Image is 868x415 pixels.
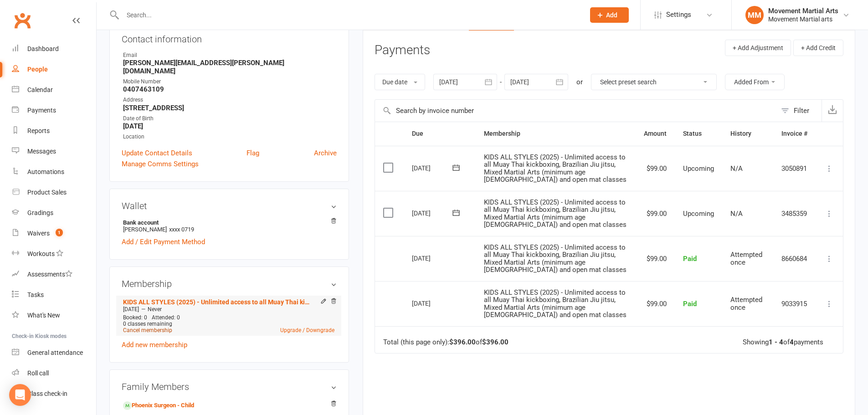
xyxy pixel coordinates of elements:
[27,66,48,73] div: People
[725,74,785,90] button: Added From
[776,100,822,122] button: Filter
[484,243,627,274] span: KIDS ALL STYLES (2025) - Unlimited access to all Muay Thai kickboxing, Brazilian Jiu jitsu, Mixed...
[12,285,96,305] a: Tasks
[383,338,508,346] div: Total (this page only): of
[12,162,96,182] a: Automations
[793,40,843,56] button: + Add Credit
[12,203,96,223] a: Gradings
[12,59,96,80] a: People
[12,141,96,162] a: Messages
[9,384,31,406] div: Open Intercom Messenger
[123,104,337,112] strong: [STREET_ADDRESS]
[773,191,816,236] td: 3485359
[11,9,34,32] a: Clubworx
[790,338,794,346] strong: 4
[375,43,430,57] h3: Payments
[768,7,838,15] div: Movement Martial Arts
[412,296,454,310] div: [DATE]
[123,321,172,327] span: 0 classes remaining
[27,250,55,257] div: Workouts
[12,100,96,121] a: Payments
[683,255,697,263] span: Paid
[122,279,337,289] h3: Membership
[675,122,722,145] th: Status
[152,314,180,321] span: Attended: 0
[123,77,337,86] div: Mobile Number
[730,210,743,218] span: N/A
[375,100,776,122] input: Search by invoice number
[730,251,762,266] span: Attempted once
[12,305,96,326] a: What's New
[123,96,337,104] div: Address
[122,201,337,211] h3: Wallet
[606,11,617,19] span: Add
[743,338,823,346] div: Showing of payments
[27,390,67,397] div: Class check-in
[122,218,337,234] li: [PERSON_NAME]
[476,122,636,145] th: Membership
[773,146,816,191] td: 3050891
[773,281,816,326] td: 9033915
[12,384,96,404] a: Class kiosk mode
[768,15,838,23] div: Movement Martial arts
[12,223,96,244] a: Waivers 1
[123,306,139,313] span: [DATE]
[123,114,337,123] div: Date of Birth
[12,121,96,141] a: Reports
[636,122,675,145] th: Amount
[773,236,816,281] td: 8660684
[27,271,72,278] div: Assessments
[773,122,816,145] th: Invoice #
[280,327,334,333] a: Upgrade / Downgrade
[683,164,714,173] span: Upcoming
[27,291,44,298] div: Tasks
[722,122,773,145] th: History
[484,198,627,229] span: KIDS ALL STYLES (2025) - Unlimited access to all Muay Thai kickboxing, Brazilian Jiu jitsu, Mixed...
[247,148,259,159] a: Flag
[27,127,50,134] div: Reports
[123,85,337,93] strong: 0407463109
[123,298,311,306] a: KIDS ALL STYLES (2025) - Unlimited access to all Muay Thai kickboxing, Brazilian Jiu jitsu, Mixed...
[482,338,508,346] strong: $396.00
[123,122,337,130] strong: [DATE]
[123,51,337,60] div: Email
[683,210,714,218] span: Upcoming
[123,219,332,226] strong: Bank account
[636,281,675,326] td: $99.00
[123,59,337,75] strong: [PERSON_NAME][EMAIL_ADDRESS][PERSON_NAME][DOMAIN_NAME]
[27,86,53,93] div: Calendar
[122,341,187,349] a: Add new membership
[169,226,194,233] span: xxxx 0719
[148,306,162,313] span: Never
[12,80,96,100] a: Calendar
[412,251,454,265] div: [DATE]
[120,9,578,21] input: Search...
[725,40,791,56] button: + Add Adjustment
[794,105,809,116] div: Filter
[27,45,59,52] div: Dashboard
[590,7,629,23] button: Add
[121,306,337,313] div: —
[12,343,96,363] a: General attendance kiosk mode
[122,159,199,169] a: Manage Comms Settings
[576,77,583,87] div: or
[404,122,476,145] th: Due
[683,300,697,308] span: Paid
[27,312,60,319] div: What's New
[484,153,627,184] span: KIDS ALL STYLES (2025) - Unlimited access to all Muay Thai kickboxing, Brazilian Jiu jitsu, Mixed...
[314,148,337,159] a: Archive
[412,206,454,220] div: [DATE]
[484,288,627,319] span: KIDS ALL STYLES (2025) - Unlimited access to all Muay Thai kickboxing, Brazilian Jiu jitsu, Mixed...
[123,133,337,141] div: Location
[412,161,454,175] div: [DATE]
[769,338,783,346] strong: 1 - 4
[666,5,691,25] span: Settings
[27,189,67,196] div: Product Sales
[636,146,675,191] td: $99.00
[123,401,194,410] a: Phoenix Surgeon - Child
[123,327,172,333] a: Cancel membership
[730,296,762,312] span: Attempted once
[27,148,56,155] div: Messages
[27,230,50,237] div: Waivers
[12,244,96,264] a: Workouts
